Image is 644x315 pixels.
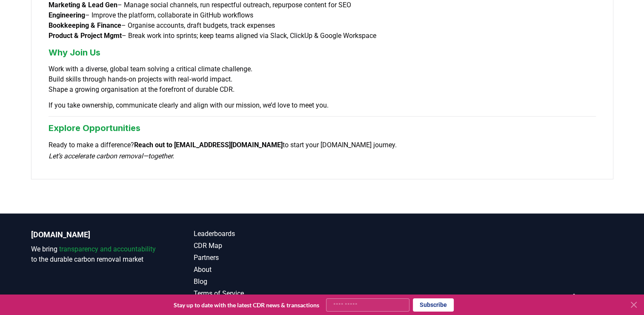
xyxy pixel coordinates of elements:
[31,229,160,241] p: [DOMAIN_NAME]
[49,100,596,111] p: If you take ownership, communicate clearly and align with our mission, we’d love to meet you.
[588,294,596,302] a: Twitter
[49,85,596,95] li: Shape a growing organisation at the forefront of durable CDR.
[49,152,174,160] em: Let’s accelerate carbon removal—together.
[194,241,322,251] a: CDR Map
[49,10,596,20] li: – Improve the platform, collaborate in GitHub workflows
[194,289,322,299] a: Terms of Service
[49,74,596,85] li: Build skills through hands‑on projects with real‑world impact.
[49,11,85,19] strong: Engineering
[49,1,117,9] strong: Marketing & Lead Gen
[49,64,596,74] li: Work with a diverse, global team solving a critical climate challenge.
[572,294,581,302] a: LinkedIn
[49,46,596,59] h3: Why Join Us
[31,244,160,265] p: We bring to the durable carbon removal market
[194,229,322,239] a: Leaderboards
[59,245,156,253] span: transparency and accountability
[49,32,122,40] strong: Product & Project Mgmt
[49,20,596,31] li: – Organise accounts, draft budgets, track expenses
[49,140,596,162] p: Ready to make a difference? to start your [DOMAIN_NAME] journey.
[194,253,322,263] a: Partners
[49,21,121,29] strong: Bookkeeping & Finance
[49,122,596,134] h3: Explore Opportunities
[194,277,322,287] a: Blog
[134,141,283,149] strong: Reach out to [EMAIL_ADDRESS][DOMAIN_NAME]
[194,265,322,275] a: About
[49,31,596,41] li: – Break work into sprints; keep teams aligned via Slack, ClickUp & Google Workspace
